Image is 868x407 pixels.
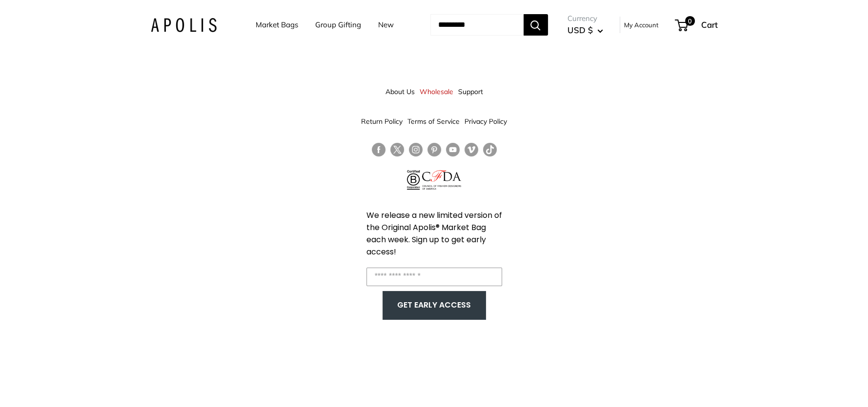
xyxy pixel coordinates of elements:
[407,113,460,130] a: Terms of Service
[685,16,694,26] span: 0
[430,14,524,36] input: Search...
[701,19,718,30] span: Cart
[567,25,593,35] span: USD $
[390,143,404,160] a: Follow us on Twitter
[567,22,603,38] button: USD $
[409,143,423,157] a: Follow us on Instagram
[624,19,659,31] a: My Account
[392,296,476,314] button: GET EARLY ACCESS
[524,14,548,36] button: Search
[464,113,507,130] a: Privacy Policy
[256,18,298,32] a: Market Bags
[483,143,497,157] a: Follow us on Tumblr
[315,18,361,32] a: Group Gifting
[151,18,217,32] img: Apolis
[464,143,478,157] a: Follow us on Vimeo
[420,83,453,100] a: Wholesale
[378,18,394,32] a: New
[567,12,603,25] span: Currency
[372,143,385,157] a: Follow us on Facebook
[676,17,718,33] a: 0 Cart
[366,210,502,257] span: We release a new limited version of the Original Apolis® Market Bag each week. Sign up to get ear...
[361,113,403,130] a: Return Policy
[366,268,502,286] input: Enter your email
[427,143,441,157] a: Follow us on Pinterest
[407,170,420,190] img: Certified B Corporation
[385,83,415,100] a: About Us
[422,170,461,190] img: Council of Fashion Designers of America Member
[446,143,460,157] a: Follow us on YouTube
[458,83,483,100] a: Support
